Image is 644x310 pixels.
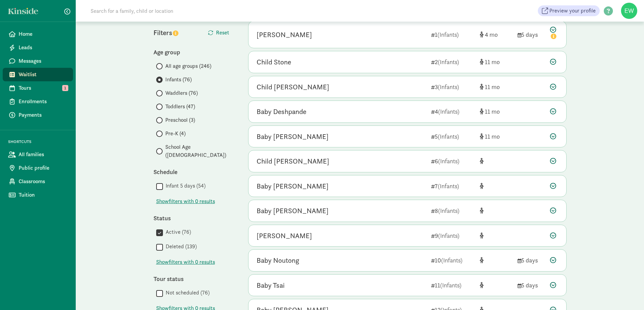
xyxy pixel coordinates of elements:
[19,57,68,65] span: Messages
[438,108,459,115] span: (Infants)
[165,103,195,111] span: Toddlers (47)
[153,28,194,38] div: Filters
[62,85,68,91] span: 1
[3,54,73,68] a: Messages
[3,95,73,108] a: Enrollments
[431,281,474,290] div: 11
[257,29,312,40] div: Bailey S
[438,133,459,140] span: (Infants)
[163,228,191,236] label: Active (76)
[153,274,235,283] div: Tour status
[156,197,215,205] button: Showfilters with 0 results
[480,157,512,166] div: [object Object]
[518,281,545,290] div: 5 days
[257,82,329,92] div: Child Pegues
[3,27,73,41] a: Home
[480,281,512,290] div: [object Object]
[163,182,206,190] label: Infant 5 days (54)
[480,30,512,39] div: [object Object]
[480,181,512,191] div: [object Object]
[257,106,306,117] div: Baby Deshpande
[257,156,329,167] div: Child Byers
[87,4,276,18] input: Search for a family, child or location
[3,41,73,54] a: Leads
[518,256,545,265] div: 5 days
[438,232,459,239] span: (Infants)
[3,108,73,122] a: Payments
[153,48,235,57] div: Age group
[438,207,459,215] span: (Infants)
[437,31,459,38] span: (Infants)
[431,132,474,141] div: 5
[431,181,474,191] div: 7
[480,231,512,240] div: [object Object]
[485,31,498,38] span: 4
[3,81,73,95] a: Tours 1
[441,256,462,264] span: (Infants)
[165,143,235,159] span: School Age ([DEMOGRAPHIC_DATA])
[480,107,512,116] div: [object Object]
[3,188,73,202] a: Tuition
[19,111,68,119] span: Payments
[19,191,68,199] span: Tuition
[19,164,68,172] span: Public profile
[257,57,291,67] div: Child Stone
[480,256,512,265] div: [object Object]
[480,82,512,91] div: [object Object]
[19,71,68,79] span: Waitlist
[3,161,73,175] a: Public profile
[480,132,512,141] div: [object Object]
[438,83,459,91] span: (Infants)
[156,197,215,205] span: Show filters with 0 results
[153,214,235,223] div: Status
[480,57,512,66] div: [object Object]
[438,157,459,165] span: (Infants)
[480,206,512,215] div: [object Object]
[19,30,68,38] span: Home
[431,206,474,215] div: 8
[485,133,500,140] span: 11
[202,26,235,39] button: Reset
[438,182,459,190] span: (Infants)
[438,58,459,66] span: (Infants)
[216,29,229,37] span: Reset
[19,97,68,106] span: Enrollments
[165,62,211,70] span: All age groups (246)
[518,30,545,39] div: 5 days
[3,148,73,161] a: All families
[156,258,215,266] button: Showfilters with 0 results
[440,281,461,289] span: (Infants)
[549,7,596,15] span: Preview your profile
[257,131,329,142] div: Baby Christner
[431,82,474,91] div: 3
[257,181,329,192] div: Baby Sanders
[257,205,329,216] div: Baby Hizgilov
[431,57,474,66] div: 2
[156,258,215,266] span: Show filters with 0 results
[431,107,474,116] div: 4
[610,278,644,310] iframe: Chat Widget
[257,280,285,291] div: Baby Tsai
[165,76,192,84] span: Infants (76)
[257,230,312,241] div: Baby Bailey
[3,175,73,188] a: Classrooms
[163,243,197,251] label: Deleted (139)
[19,177,68,186] span: Classrooms
[257,255,299,266] div: Baby Noutong
[431,30,474,39] div: 1
[163,289,210,297] label: Not scheduled (76)
[153,167,235,176] div: Schedule
[165,116,195,124] span: Preschool (3)
[431,157,474,166] div: 6
[19,150,68,159] span: All families
[538,5,600,16] a: Preview your profile
[485,108,500,115] span: 11
[19,84,68,92] span: Tours
[19,44,68,52] span: Leads
[165,89,198,97] span: Waddlers (76)
[431,231,474,240] div: 9
[3,68,73,81] a: Waitlist
[485,83,500,91] span: 11
[431,256,474,265] div: 10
